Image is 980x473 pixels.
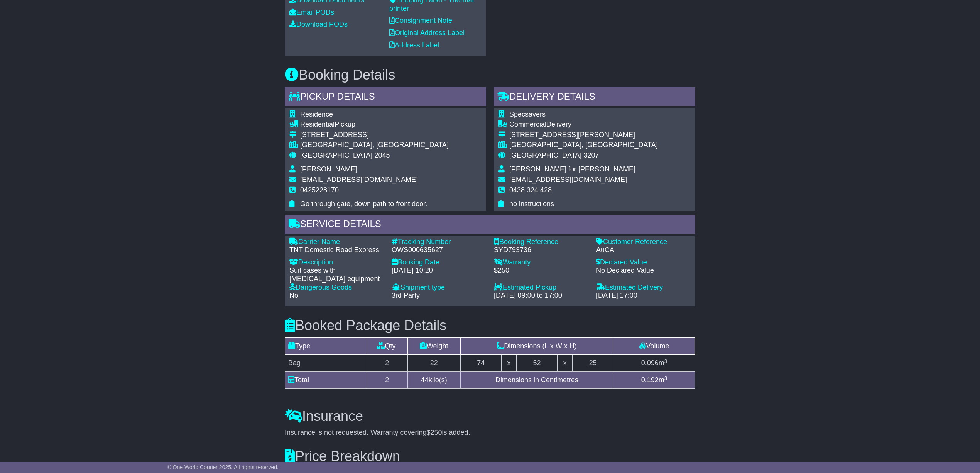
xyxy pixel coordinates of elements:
div: [GEOGRAPHIC_DATA], [GEOGRAPHIC_DATA] [509,141,658,149]
span: 0.192 [641,376,659,384]
span: Residence [300,110,333,118]
div: [STREET_ADDRESS][PERSON_NAME] [509,131,658,139]
span: [PERSON_NAME] [300,165,357,173]
div: Booking Date [392,258,486,267]
td: 22 [407,355,460,372]
span: [GEOGRAPHIC_DATA] [509,151,581,159]
span: © One World Courier 2025. All rights reserved. [167,464,279,470]
div: TNT Domestic Road Express [289,246,384,254]
h3: Booking Details [285,67,695,83]
td: x [557,355,572,372]
div: Shipment type [392,283,486,292]
div: Carrier Name [289,238,384,246]
a: Download PODs [289,20,348,28]
td: Weight [407,338,460,355]
h3: Price Breakdown [285,449,695,464]
span: Residential [300,120,335,128]
span: No [289,292,298,299]
td: x [501,355,516,372]
div: Insurance is not requested. Warranty covering is added. [285,429,695,437]
div: Tracking Number [392,238,486,246]
h3: Insurance [285,409,695,424]
div: Customer Reference [596,238,691,246]
td: 2 [367,355,407,372]
span: 3207 [583,151,599,159]
td: Bag [285,355,367,372]
td: Dimensions in Centimetres [460,372,613,389]
div: Service Details [285,215,695,236]
td: m [613,372,695,389]
sup: 3 [664,358,667,364]
div: [DATE] 17:00 [596,292,691,300]
a: Address Label [389,41,439,49]
td: 25 [573,355,613,372]
div: [STREET_ADDRESS] [300,131,449,139]
a: Consignment Note [389,17,452,24]
div: Delivery Details [494,87,695,108]
a: Email PODs [289,8,334,16]
span: 0425228170 [300,186,339,194]
td: kilo(s) [407,372,460,389]
td: Type [285,338,367,355]
h3: Booked Package Details [285,318,695,333]
span: Specsavers [509,110,546,118]
div: Dangerous Goods [289,283,384,292]
span: 2045 [374,151,390,159]
td: Total [285,372,367,389]
div: Description [289,258,384,267]
div: Pickup [300,120,449,129]
span: Commercial [509,120,546,128]
div: OWS000635627 [392,246,486,254]
span: [EMAIL_ADDRESS][DOMAIN_NAME] [300,176,418,183]
div: AuCA [596,246,691,254]
span: [EMAIL_ADDRESS][DOMAIN_NAME] [509,176,627,183]
td: 52 [517,355,558,372]
div: Delivery [509,120,658,129]
td: Qty. [367,338,407,355]
div: Estimated Delivery [596,283,691,292]
span: [PERSON_NAME] for [PERSON_NAME] [509,165,635,173]
span: 0.096 [641,359,659,367]
a: Original Address Label [389,29,465,37]
div: Estimated Pickup [494,283,588,292]
td: 74 [460,355,501,372]
div: [GEOGRAPHIC_DATA], [GEOGRAPHIC_DATA] [300,141,449,149]
td: 2 [367,372,407,389]
sup: 3 [664,375,667,381]
div: No Declared Value [596,266,691,275]
span: 3rd Party [392,292,420,299]
div: Declared Value [596,258,691,267]
div: $250 [494,266,588,275]
div: [DATE] 10:20 [392,266,486,275]
div: Suit cases with [MEDICAL_DATA] equipment [289,266,384,283]
div: SYD793736 [494,246,588,254]
td: m [613,355,695,372]
div: Booking Reference [494,238,588,246]
span: 0438 324 428 [509,186,552,194]
span: $250 [427,429,442,436]
td: Dimensions (L x W x H) [460,338,613,355]
span: Go through gate, down path to front door. [300,200,427,208]
span: no instructions [509,200,554,208]
div: Pickup Details [285,87,486,108]
td: Volume [613,338,695,355]
div: Warranty [494,258,588,267]
div: [DATE] 09:00 to 17:00 [494,292,588,300]
span: [GEOGRAPHIC_DATA] [300,151,372,159]
span: 44 [421,376,429,384]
